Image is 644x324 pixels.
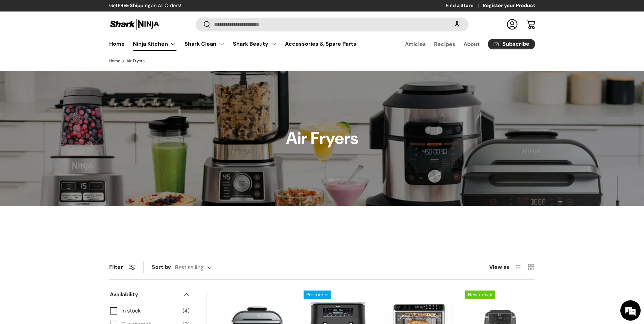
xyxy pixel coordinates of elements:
[175,264,204,271] span: Best selling
[109,58,535,64] nav: Breadcrumbs
[463,38,480,51] a: About
[446,17,468,32] speech-search-button: Search by voice
[286,128,358,149] h1: Air Fryers
[285,37,356,50] a: Accessories & Spare Parts
[109,37,356,51] nav: Primary
[389,37,535,51] nav: Secondary
[183,307,190,315] span: (4)
[118,2,151,8] strong: FREE Shipping
[126,59,145,63] a: Air Fryers
[129,37,181,51] summary: Ninja Kitchen
[152,263,175,271] label: Sort by
[110,282,190,307] summary: Availability
[488,39,535,49] a: Subscribe
[502,41,529,47] span: Subscribe
[109,59,120,63] a: Home
[465,291,495,299] span: New arrival
[489,263,509,271] span: View as
[109,263,123,271] span: Filter
[109,2,181,9] p: Get on All Orders!
[109,18,160,31] img: Shark Ninja Philippines
[446,2,483,9] a: Find a Store
[483,2,535,9] a: Register your Product
[175,261,226,273] button: Best selling
[110,291,179,299] span: Availability
[405,38,426,51] a: Articles
[229,37,281,51] summary: Shark Beauty
[181,37,229,51] summary: Shark Clean
[121,307,178,315] span: In stock
[109,263,135,271] button: Filter
[304,291,331,299] span: Pre-order
[434,38,455,51] a: Recipes
[109,37,125,50] a: Home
